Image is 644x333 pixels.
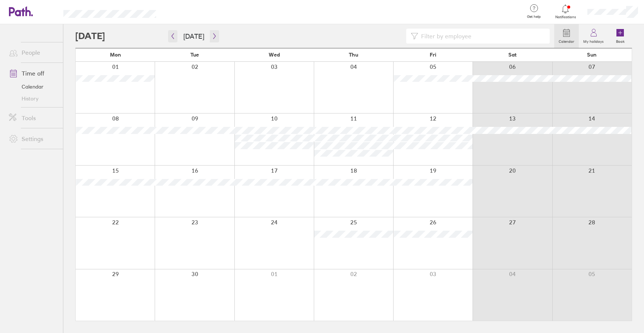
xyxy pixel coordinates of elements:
[522,15,546,19] span: Get help
[430,52,436,58] span: Fri
[418,29,546,43] input: Filter by employee
[587,52,597,58] span: Sun
[579,24,608,48] a: My holidays
[3,45,63,60] a: People
[177,30,210,42] button: [DATE]
[554,24,579,48] a: Calendar
[3,111,63,125] a: Tools
[608,24,632,48] a: Book
[612,37,629,44] label: Book
[553,4,578,19] a: Notifications
[110,52,121,58] span: Mon
[3,81,63,93] a: Calendar
[508,52,517,58] span: Sat
[553,15,578,19] span: Notifications
[3,66,63,81] a: Time off
[190,52,199,58] span: Tue
[269,52,280,58] span: Wed
[554,37,579,44] label: Calendar
[3,93,63,105] a: History
[3,131,63,146] a: Settings
[349,52,358,58] span: Thu
[579,37,608,44] label: My holidays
